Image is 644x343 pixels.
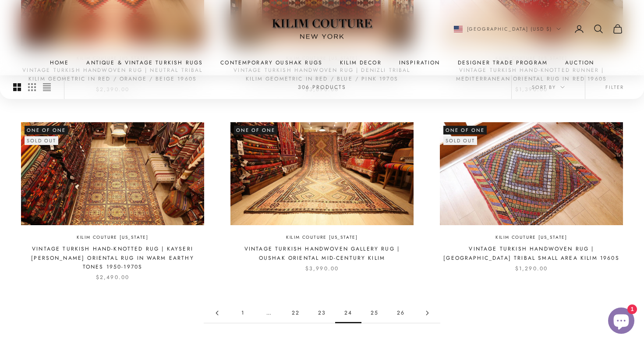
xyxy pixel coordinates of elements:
[230,244,414,262] a: Vintage Turkish Handwoven Gallery Rug | Oushak Oriental Mid-Century Kilim
[515,264,548,273] sale-price: $1,290.00
[283,303,309,323] a: Go to page 22
[204,303,230,323] a: Go to page 23
[340,58,382,67] summary: Kilim Decor
[286,234,358,241] a: Kilim Couture [US_STATE]
[512,75,585,99] button: Sort by
[204,303,440,323] nav: Pagination navigation
[467,25,552,33] span: [GEOGRAPHIC_DATA] (USD $)
[234,126,277,134] span: One of One
[565,58,594,67] a: Auction
[399,58,440,67] a: Inspiration
[256,303,283,323] span: …
[86,58,203,67] a: Antique & Vintage Turkish Rugs
[458,58,548,67] a: Designer Trade Program
[21,58,623,67] nav: Primary navigation
[43,75,51,99] button: Switch to compact product images
[454,24,623,34] nav: Secondary navigation
[388,303,414,323] a: Go to page 26
[25,126,68,134] span: One of One
[28,75,36,99] button: Switch to smaller product images
[454,25,561,33] button: Change country or currency
[414,303,440,323] a: Go to page 25
[495,234,567,241] a: Kilim Couture [US_STATE]
[361,303,388,323] a: Go to page 25
[21,244,204,271] a: Vintage Turkish Hand-Knotted Rug | Kayseri [PERSON_NAME] Oriental Rug in Warm Earthy Tones 1950-1...
[267,8,377,50] img: Logo of Kilim Couture New York
[585,75,644,99] button: Filter
[230,303,256,323] a: Go to page 1
[532,83,565,91] span: Sort by
[605,308,637,336] inbox-online-store-chat: Shopify online store chat
[25,136,58,145] sold-out-badge: Sold out
[50,58,69,67] a: Home
[335,303,361,323] span: 24
[220,58,322,67] a: Contemporary Oushak Rugs
[77,234,149,241] a: Kilim Couture [US_STATE]
[454,26,463,32] img: United States
[96,273,129,282] sale-price: $2,490.00
[309,303,335,323] a: Go to page 23
[13,75,21,99] button: Switch to larger product images
[443,126,487,134] span: One of One
[443,136,477,145] sold-out-badge: Sold out
[440,244,623,262] a: Vintage Turkish Handwoven Rug | [GEOGRAPHIC_DATA] Tribal Small Area Kilim 1960s
[305,264,339,273] sale-price: $3,990.00
[298,83,347,92] p: 306 products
